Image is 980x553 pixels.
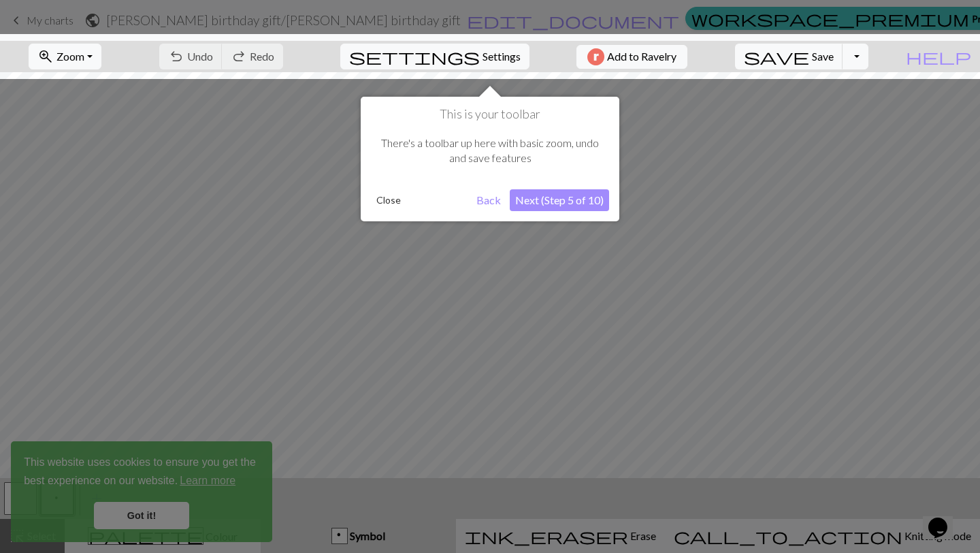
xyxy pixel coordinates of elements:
div: There's a toolbar up here with basic zoom, undo and save features [371,122,609,180]
button: Next (Step 5 of 10) [510,189,609,211]
button: Close [371,190,406,210]
button: Back [471,189,506,211]
h1: This is your toolbar [371,107,609,122]
div: This is your toolbar [361,97,619,221]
